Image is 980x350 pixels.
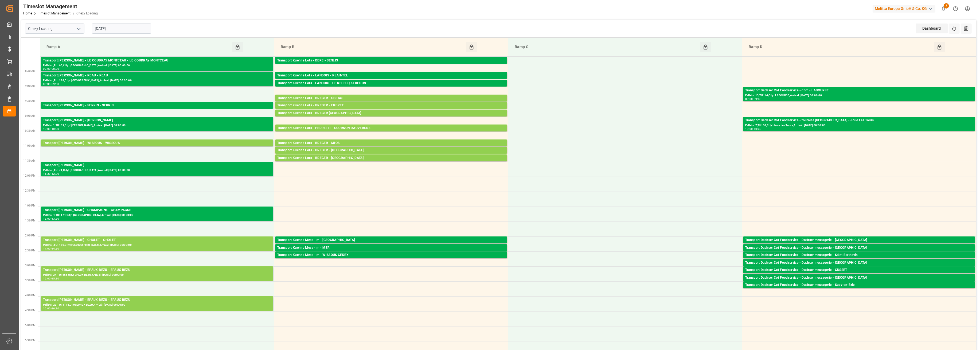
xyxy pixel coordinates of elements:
div: Transport Kuehne Mess - m - [GEOGRAPHIC_DATA] [277,238,505,243]
div: Transport Kuehne Lots - BREGER - [GEOGRAPHIC_DATA] [277,148,505,153]
div: Transport Kuehne Lots - BREGER - MIOS [277,141,505,146]
span: 3:00 PM [25,264,36,267]
div: Transport Dachser Cof Foodservice - dom - LABOURSE [745,88,973,93]
div: Transport Kuehne Lots - DERE - SENLIS [277,58,505,63]
div: Transport Dachser Cof Foodservice - Dachser messagerie - Saint Berthevin [745,252,973,258]
div: Transport [PERSON_NAME] - WISSOUS - WISSOUS [43,141,271,146]
div: 10:30 [52,128,59,130]
span: 10:30 AM [23,129,36,132]
div: Transport [PERSON_NAME] - CHOLET - CHOLET [43,238,271,243]
div: Pallets: 1,TU: ,City: [GEOGRAPHIC_DATA],Arrival: [DATE] 00:00:00 [745,281,973,285]
div: Pallets: 2,TU: ,City: WISSOUS CEDEX,Arrival: [DATE] 00:00:00 [277,258,505,262]
button: open menu [75,25,83,33]
div: Pallets: ,TU: 6,City: MER,Arrival: [DATE] 00:00:00 [277,251,505,255]
div: Pallets: ,TU: 120,City: [GEOGRAPHIC_DATA],Arrival: [DATE] 00:00:00 [745,266,973,270]
input: Type to search/select [25,24,84,34]
span: 5:30 PM [25,339,36,342]
span: 11:30 AM [23,159,36,162]
div: Pallets: 24,TU: 565,City: EPAUX BEZU,Arrival: [DATE] 00:00:00 [43,273,271,277]
div: Pallets: 4,TU: 174,City: [GEOGRAPHIC_DATA],Arrival: [DATE] 00:00:00 [43,213,271,217]
div: 08:00 [43,68,51,70]
span: 2:30 PM [25,249,36,252]
div: Transport Kuehne Lots - BREGER - ERBREE [277,103,505,108]
div: Transport Dachser Cof Foodservice - Dachser messagerie - [GEOGRAPHIC_DATA] [745,238,973,243]
span: 4:30 PM [25,309,36,312]
div: Transport Dachser Cof Foodservice - Dachser messagerie - [GEOGRAPHIC_DATA] [745,260,973,266]
div: Transport Dachser Cof Foodservice - Dachser messagerie - Sucy-en-Brie [745,282,973,288]
div: Transport [PERSON_NAME] - CHAMPAGNE - CHAMPAGNE [43,208,271,213]
div: Timeslot Management [23,2,98,10]
div: Ramp D [747,42,934,52]
div: 13:30 [52,217,59,220]
div: - [51,217,52,220]
div: 10:00 [745,128,753,130]
div: Pallets: 1,TU: 11,City: [GEOGRAPHIC_DATA],Arrival: [DATE] 00:00:00 [745,258,973,262]
span: 10:00 AM [23,114,36,117]
div: Pallets: 7,TU: 42,City: [GEOGRAPHIC_DATA],Arrival: [DATE] 00:00:00 [277,131,505,135]
span: 1:00 PM [25,204,36,207]
div: Pallets: 23,TU: 1176,City: EPAUX BEZU,Arrival: [DATE] 00:00:00 [43,303,271,307]
div: 15:00 [43,277,51,280]
div: Transport Dachser Cof Foodservice - Dachser messagerie - CUSSET [745,267,973,273]
div: Transport [PERSON_NAME] - EPAUX BEZU - EPAUX BEZU [43,267,271,273]
button: show 2 new notifications [938,3,950,15]
div: Ramp B [279,42,466,52]
button: Help Center [950,3,962,15]
div: 13:00 [43,217,51,220]
div: Transport Dachser Cof Foodservice - Dachser messagerie - [GEOGRAPHIC_DATA] [745,245,973,251]
div: Pallets: 1,TU: 132,City: [GEOGRAPHIC_DATA],Arrival: [DATE] 00:00:00 [745,243,973,247]
div: Transport Kuehne Mess - m - MER [277,245,505,251]
div: 11:30 [43,173,51,175]
div: Transport [PERSON_NAME] - REAU - REAU [43,73,271,78]
div: Transport [PERSON_NAME] - EPAUX BEZU - EPAUX BEZU [43,297,271,303]
a: Timeslot Management [38,11,71,15]
div: 12:00 [52,173,59,175]
div: Pallets: 6,TU: 342,City: PLAINTEL,Arrival: [DATE] 00:00:00 [277,78,505,83]
div: 08:30 [43,83,51,85]
div: 08:30 [52,68,59,70]
div: Pallets: ,TU: 77,City: [GEOGRAPHIC_DATA],Arrival: [DATE] 00:00:00 [745,273,973,277]
div: Transport Kuehne Lots - LANDOIS - LE RELECQ KERHUON [277,81,505,86]
div: Transport Kuehne Lots - BREGER [GEOGRAPHIC_DATA] - [277,111,505,116]
div: Pallets: 13,TU: 14,City: LABOURSE,Arrival: [DATE] 00:00:00 [745,93,973,98]
div: Pallets: 2,TU: 20,City: [GEOGRAPHIC_DATA],Arrival: [DATE] 00:00:00 [745,251,973,255]
div: Pallets: ,TU: 154,City: LE RELECQ KERHUON,Arrival: [DATE] 00:00:00 [277,86,505,91]
div: 14:30 [52,247,59,250]
span: 12:30 PM [23,189,36,192]
div: Transport Kuehne Lots - BREGER - CESTAS [277,96,505,101]
a: Home [23,11,32,15]
span: 11:00 AM [23,144,36,147]
div: Pallets: ,TU: 1061,City: [GEOGRAPHIC_DATA],Arrival: [DATE] 00:00:00 [277,63,505,68]
div: Pallets: 1,TU: 69,City: [PERSON_NAME],Arrival: [DATE] 00:00:00 [43,123,271,128]
span: 1:30 PM [25,219,36,222]
button: Melitta Europa GmbH & Co. KG [873,3,938,14]
div: - [51,68,52,70]
span: 2 [944,3,949,9]
div: Transport [PERSON_NAME] - LE COUDRAY MONTCEAU - LE COUDRAY MONTCEAU [43,58,271,63]
div: Transport [PERSON_NAME] [43,163,271,168]
span: 3:30 PM [25,279,36,282]
div: Transport Kuehne Lots - BREGER - [GEOGRAPHIC_DATA] [277,155,505,161]
div: Pallets: 5,TU: 179,City: ERBREE,Arrival: [DATE] 00:00:00 [277,108,505,113]
div: 10:00 [43,128,51,130]
div: Pallets: 1,TU: 95,City: [GEOGRAPHIC_DATA],Arrival: [DATE] 00:00:00 [745,288,973,292]
div: Pallets: 7,TU: 60,City: Joue Les Tours,Arrival: [DATE] 00:00:00 [745,123,973,128]
div: 10:30 [754,128,762,130]
div: - [51,307,52,310]
span: 9:30 AM [25,99,36,102]
span: 8:30 AM [25,69,36,72]
div: Transport Kuehne Lots - LANDOIS - PLAINTEL [277,73,505,78]
div: - [753,98,754,100]
div: 09:00 [52,83,59,85]
div: Pallets: ,TU: 71,City: [GEOGRAPHIC_DATA],Arrival: [DATE] 00:00:00 [43,168,271,173]
input: DD-MM-YYYY [92,24,151,34]
div: Pallets: ,TU: 188,City: [GEOGRAPHIC_DATA],Arrival: [DATE] 00:00:00 [43,78,271,83]
span: 5:00 PM [25,324,36,327]
div: Ramp C [513,42,700,52]
span: 2:00 PM [25,234,36,237]
div: Transport Kuehne Mess - m - WISSOUS CEDEX [277,252,505,258]
div: 14:00 [43,247,51,250]
div: Pallets: 3,TU: 847,City: [GEOGRAPHIC_DATA],Arrival: [DATE] 00:00:00 [43,108,271,113]
div: Pallets: 3,TU: 168,City: [GEOGRAPHIC_DATA],Arrival: [DATE] 00:00:00 [277,161,505,165]
div: Pallets: ,TU: 305,City: MIOS,Arrival: [DATE] 00:00:00 [277,146,505,150]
